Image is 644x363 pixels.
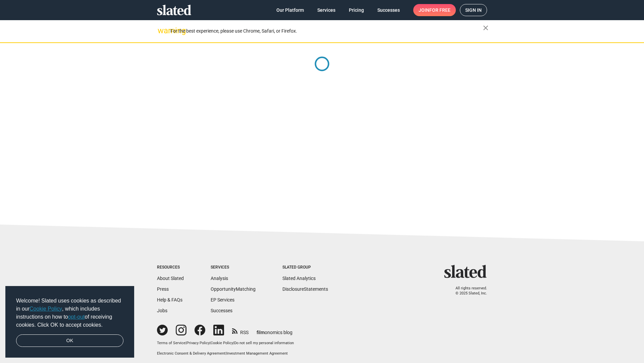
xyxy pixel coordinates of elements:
[211,265,256,270] div: Services
[282,286,328,292] a: DisclosureStatements
[158,27,166,35] mat-icon: warning
[185,341,186,345] span: |
[226,351,288,356] a: Investment Management Agreement
[16,297,123,329] span: Welcome! Slated uses cookies as described in our , which includes instructions on how to of recei...
[232,325,249,336] a: RSS
[482,24,490,32] mat-icon: close
[349,4,364,16] span: Pricing
[234,341,294,346] button: Do not sell my personal information
[257,330,265,335] span: film
[157,341,185,345] a: Terms of Service
[157,276,184,281] a: About Slated
[186,341,210,345] a: Privacy Policy
[419,4,450,16] span: Join
[68,314,85,320] a: opt-out
[157,297,182,302] a: Help & FAQs
[317,4,335,16] span: Services
[377,4,400,16] span: Successes
[211,341,233,345] a: Cookie Policy
[429,4,450,16] span: for free
[282,265,328,270] div: Slated Group
[211,276,228,281] a: Analysis
[233,341,234,345] span: |
[30,306,62,312] a: Cookie Policy
[170,27,483,36] div: For the best experience, please use Chrome, Safari, or Firefox.
[448,286,487,296] p: All rights reserved. © 2025 Slated, Inc.
[211,286,256,292] a: OpportunityMatching
[157,308,167,313] a: Jobs
[282,276,316,281] a: Slated Analytics
[465,4,482,16] span: Sign in
[225,351,226,356] span: |
[460,4,487,16] a: Sign in
[257,324,292,336] a: filmonomics blog
[211,308,232,313] a: Successes
[276,4,304,16] span: Our Platform
[271,4,309,16] a: Our Platform
[211,297,234,302] a: EP Services
[210,341,211,345] span: |
[372,4,405,16] a: Successes
[157,265,184,270] div: Resources
[16,334,123,347] a: dismiss cookie message
[413,4,456,16] a: Joinfor free
[157,286,169,292] a: Press
[5,286,134,358] div: cookieconsent
[312,4,341,16] a: Services
[157,351,225,356] a: Electronic Consent & Delivery Agreement
[343,4,369,16] a: Pricing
